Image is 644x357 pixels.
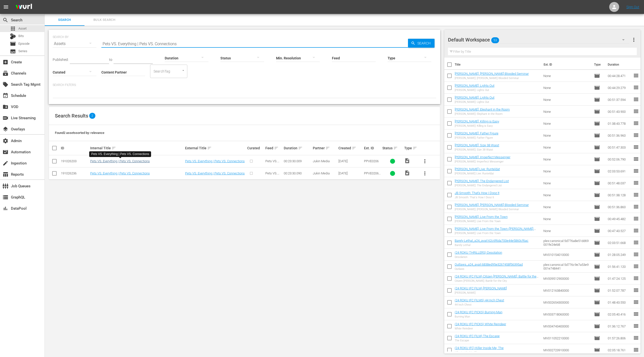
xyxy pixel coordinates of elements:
[541,273,592,284] td: MV009512900000
[606,177,633,189] td: 00:51:48.037
[455,203,529,207] a: [PERSON_NAME]: [PERSON_NAME] Blooded Seminar
[455,215,508,219] a: [PERSON_NAME]: Live From the Town
[455,322,506,326] a: (24 ROKU IFC PICKS) White Reindeer
[594,287,600,293] span: Episode
[606,308,633,320] td: 02:05:40.416
[594,264,600,270] span: Episode
[594,335,600,341] span: Episode
[265,145,282,151] div: Feed
[541,106,592,118] td: None
[633,228,639,234] span: reorder
[541,213,592,225] td: None
[633,144,639,150] span: reorder
[313,171,330,175] span: Jukin Media
[455,155,510,159] a: [PERSON_NAME]: Imperfect Messenger
[207,146,212,150] span: sort
[53,37,96,51] div: Assets
[541,129,592,141] td: None
[606,261,633,273] td: 01:56:41.120
[455,112,510,116] div: [PERSON_NAME]: Elephant in the Room
[247,146,264,150] div: Curated
[455,72,529,76] a: [PERSON_NAME]: [PERSON_NAME] Blooded Seminar
[455,227,536,234] a: [PERSON_NAME]: Live From the Town ([PERSON_NAME]: Live From the Town (VARIANT))
[364,159,379,163] span: PPVE0206
[606,118,633,129] td: 01:38:43.778
[313,145,337,151] div: Partner
[61,171,89,175] div: 191026236
[10,48,16,54] span: Series
[455,298,504,302] a: (24 ROKU IFC FILMS) 44 Inch Chest
[2,149,8,155] span: Automation
[364,171,381,179] span: PPVE0206_1
[455,77,529,80] div: [PERSON_NAME]: [PERSON_NAME] Blooded Seminar
[594,132,600,138] span: Episode
[325,146,330,150] span: sort
[185,145,246,151] div: External Title
[87,17,121,23] span: Bulk Search
[633,84,639,90] span: reorder
[422,170,428,176] span: more_vert
[594,240,600,246] span: Episode
[633,204,639,210] span: reorder
[455,339,500,342] div: The Escape
[606,201,633,213] td: 00:51:36.860
[455,131,498,135] a: [PERSON_NAME]: Father Figure
[404,170,410,176] span: Video
[594,73,600,79] span: Episode
[2,59,8,65] span: Create
[18,34,24,39] span: Bits
[90,171,150,175] a: Pets VS. Everything | Pets VS. Connections
[284,159,312,163] div: 00:23:30.009
[382,145,403,151] div: Status
[455,232,539,235] div: [PERSON_NAME]: Live From the Town
[455,100,494,104] div: [PERSON_NAME]: Lights Out
[455,267,523,271] div: Outlaws
[633,287,639,293] span: reorder
[55,131,104,135] span: Found 2 assets sorted by: relevance
[2,205,8,211] span: DataPool
[541,261,592,273] td: plex:canonical:5d776c9e7a53e9001e748441
[541,118,592,129] td: None
[455,196,499,199] div: JB Smooth: That's How I Dooz It
[541,284,592,296] td: MV012163840000
[594,97,600,103] span: Episode
[541,177,592,189] td: None
[541,249,592,261] td: MV010154010000
[284,171,312,175] div: 00:23:30.090
[606,189,633,201] td: 00:51:38.128
[633,96,639,102] span: reorder
[594,168,600,174] span: Episode
[455,275,538,282] a: (24 ROKU IFC FILM) Citizen [PERSON_NAME]: Battle for the City
[605,58,635,72] th: Duration
[455,291,507,294] div: [PERSON_NAME]
[541,332,592,344] td: MV011052210000
[541,94,592,106] td: None
[594,180,600,186] span: Episode
[18,41,30,46] span: Episode
[3,4,9,10] span: menu
[633,132,639,138] span: reorder
[455,220,508,223] div: [PERSON_NAME]: Live From the Town
[594,228,600,234] span: Episode
[606,225,633,237] td: 00:47:43.527
[91,152,149,156] div: Pets VS. Everything | Pets VS. Connections
[594,109,600,115] span: Episode
[541,225,592,237] td: None
[53,58,69,62] span: Published:
[181,68,186,73] button: Open
[419,167,431,179] button: more_vert
[53,83,436,87] p: Search Filters:
[606,129,633,141] td: 00:51:36.960
[594,192,600,198] span: Episode
[541,58,591,72] th: Ext. ID
[606,141,633,153] td: 00:51:47.303
[633,180,639,186] span: reorder
[265,171,280,179] span: Pets VS. Everything
[606,82,633,94] td: 00:44:29.279
[2,81,8,87] span: Search Tag Mgmt
[2,17,8,23] span: Search
[422,158,428,164] span: more_vert
[594,311,600,317] span: Episode
[455,191,499,195] a: JB Smooth: That's How I Dooz It
[455,286,507,290] a: (24 ROKU IFC FILM) [PERSON_NAME]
